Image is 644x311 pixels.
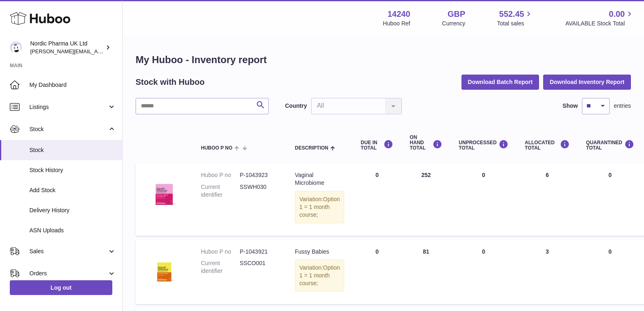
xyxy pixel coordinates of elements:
[144,171,185,212] img: product image
[565,20,634,27] span: AVAILABLE Stock Total
[295,191,344,223] div: Variation:
[543,75,631,89] button: Download Inventory Report
[240,171,279,179] dd: P-1043923
[614,102,631,110] span: entries
[459,140,508,151] div: UNPROCESSED Total
[295,145,328,151] span: Description
[563,102,578,110] label: Show
[136,53,631,66] h1: My Huboo - Inventory report
[201,183,240,199] dt: Current identifier
[30,40,104,55] div: Nordic Pharma UK Ltd
[586,140,634,151] div: QUARANTINED Total
[30,48,164,54] span: [PERSON_NAME][EMAIL_ADDRESS][DOMAIN_NAME]
[299,264,340,286] span: Option 1 = 1 month course;
[29,125,107,133] span: Stock
[29,186,116,194] span: Add Stock
[361,140,393,151] div: DUE IN TOTAL
[240,259,279,275] dd: SSCO001
[352,240,401,304] td: 0
[295,259,344,292] div: Variation:
[10,41,22,54] img: joe.plant@parapharmdev.com
[29,146,116,154] span: Stock
[352,163,401,235] td: 0
[240,183,279,199] dd: SSWH030
[295,248,344,256] div: Fussy Babies
[285,102,307,110] label: Country
[565,9,634,27] a: 0.00 AVAILABLE Stock Total
[442,20,466,27] div: Currency
[144,248,185,289] img: product image
[29,270,107,277] span: Orders
[201,171,240,179] dt: Huboo P no
[201,259,240,275] dt: Current identifier
[29,81,116,89] span: My Dashboard
[295,171,344,187] div: Vaginal Microbiome
[461,75,539,89] button: Download Batch Report
[450,240,517,304] td: 0
[240,248,279,256] dd: P-1043921
[201,248,240,256] dt: Huboo P no
[401,240,450,304] td: 81
[201,145,232,151] span: Huboo P no
[388,9,410,20] strong: 14240
[608,248,612,255] span: 0
[29,227,116,234] span: ASN Uploads
[450,163,517,235] td: 0
[499,9,524,20] span: 552.45
[497,9,533,27] a: 552.45 Total sales
[136,77,205,88] h2: Stock with Huboo
[383,20,410,27] div: Huboo Ref
[401,163,450,235] td: 252
[517,240,578,304] td: 3
[517,163,578,235] td: 6
[410,135,442,151] div: ON HAND Total
[29,207,116,214] span: Delivery History
[29,166,116,174] span: Stock History
[609,9,625,20] span: 0.00
[497,20,533,27] span: Total sales
[299,196,340,218] span: Option 1 = 1 month course;
[448,9,465,20] strong: GBP
[29,247,107,255] span: Sales
[525,140,570,151] div: ALLOCATED Total
[608,172,612,178] span: 0
[29,103,107,111] span: Listings
[10,280,112,295] a: Log out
